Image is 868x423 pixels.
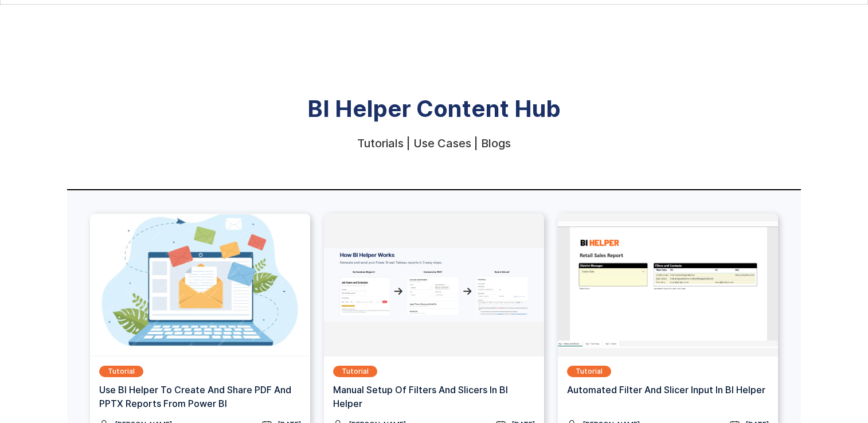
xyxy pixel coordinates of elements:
div: Tutorial [576,366,603,377]
h3: Manual Setup of Filters and Slicers in BI Helper [333,383,535,410]
h3: Use BI Helper To Create And Share PDF and PPTX Reports From Power BI [99,383,301,410]
div: Tutorial [108,366,135,377]
h3: Automated Filter and Slicer Input in BI Helper [567,383,765,397]
div: Tutorials | Use Cases | Blogs [357,138,511,149]
strong: BI Helper Content Hub [307,95,561,123]
div: Tutorial [342,366,369,377]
